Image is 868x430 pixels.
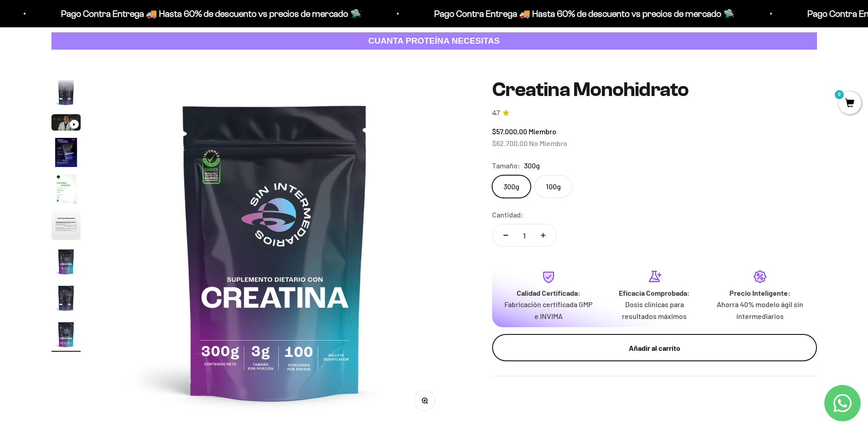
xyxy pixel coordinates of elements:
button: Reducir cantidad [493,224,519,246]
button: Ir al artículo 4 [51,138,81,170]
p: Fabricación certificada GMP e INVIMA [503,298,594,322]
p: Ahorra 40% modelo ágil sin intermediarios [714,298,806,322]
button: Ir al artículo 3 [51,114,81,133]
button: Ir al artículo 8 [51,283,81,315]
p: Dosis clínicas para resultados máximos [609,298,700,322]
img: Creatina Monohidrato [51,138,81,167]
legend: Tamaño: [492,160,520,172]
img: Creatina Monohidrato [51,78,81,107]
a: CUANTA PROTEÍNA NECESITAS [51,32,817,50]
button: Aumentar cantidad [530,224,556,246]
button: Ir al artículo 7 [51,247,81,279]
button: Ir al artículo 5 [51,174,81,206]
img: Creatina Monohidrato [51,320,81,349]
img: Creatina Monohidrato [51,283,81,313]
button: Añadir al carrito [492,334,817,361]
span: $62.700,00 [492,139,528,147]
img: Creatina Monohidrato [51,174,81,203]
span: 4.7 [492,108,500,118]
strong: Eficacia Comprobada: [619,288,690,297]
strong: CUANTA PROTEÍNA NECESITAS [368,36,500,46]
p: Pago Contra Entrega 🚚 Hasta 60% de descuento vs precios de mercado 🛸 [432,6,733,21]
a: 4.74.7 de 5.0 estrellas [492,108,817,118]
button: Ir al artículo 9 [51,320,81,352]
img: Creatina Monohidrato [51,247,81,276]
strong: Precio Inteligente: [729,288,791,297]
button: Ir al artículo 2 [51,78,81,110]
span: No Miembro [529,139,567,147]
div: Añadir al carrito [510,342,799,354]
span: $57.000,00 [492,127,527,136]
strong: Calidad Certificada: [517,288,580,297]
button: Ir al artículo 6 [51,211,81,243]
span: 300g [524,160,540,172]
span: Miembro [529,127,556,136]
a: 0 [838,99,861,109]
h1: Creatina Monohidrato [492,79,817,101]
label: Cantidad: [492,209,524,221]
mark: 0 [834,89,845,100]
img: Creatina Monohidrato [51,211,81,240]
p: Pago Contra Entrega 🚚 Hasta 60% de descuento vs precios de mercado 🛸 [59,6,360,21]
img: Creatina Monohidrato [102,79,448,424]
